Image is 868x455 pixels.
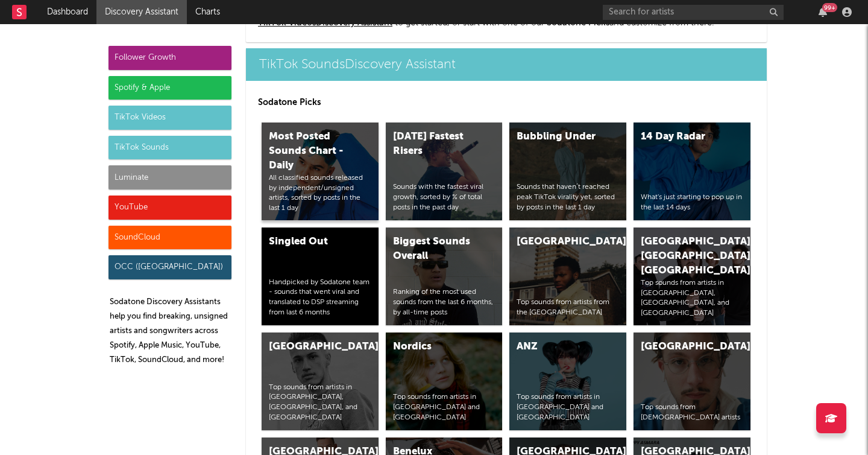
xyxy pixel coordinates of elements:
a: 14 Day RadarWhat's just starting to pop up in the last 14 days [634,122,750,220]
div: Top sounds from artists in [GEOGRAPHIC_DATA] and [GEOGRAPHIC_DATA] [517,392,619,422]
div: Luminate [108,165,231,189]
div: Handpicked by Sodatone team - sounds that went viral and translated to DSP streaming from last 6 ... [269,278,371,318]
div: SoundCloud [108,226,231,250]
div: [GEOGRAPHIC_DATA] [641,340,723,354]
a: [GEOGRAPHIC_DATA]Top sounds from artists in [GEOGRAPHIC_DATA], [GEOGRAPHIC_DATA], and [GEOGRAPHIC... [262,332,379,430]
p: Sodatone Discovery Assistants help you find breaking, unsigned artists and songwriters across Spo... [110,295,231,367]
div: YouTube [108,196,231,220]
a: ANZTop sounds from artists in [GEOGRAPHIC_DATA] and [GEOGRAPHIC_DATA] [509,332,626,430]
div: Top sounds from artists in [GEOGRAPHIC_DATA], [GEOGRAPHIC_DATA], and [GEOGRAPHIC_DATA] [641,278,743,319]
a: [GEOGRAPHIC_DATA]Top sounds from artists from the [GEOGRAPHIC_DATA] [509,227,626,325]
a: [DATE] Fastest RisersSounds with the fastest viral growth, sorted by % of total posts in the past... [386,122,503,220]
div: 99 + [822,3,837,12]
div: Bubbling Under [517,130,599,144]
a: TikTok SoundsDiscovery Assistant [246,48,767,81]
div: [GEOGRAPHIC_DATA], [GEOGRAPHIC_DATA], [GEOGRAPHIC_DATA] [641,235,723,278]
div: Most Posted Sounds Chart - Daily [269,130,351,173]
div: Top sounds from [DEMOGRAPHIC_DATA] artists [641,402,743,423]
div: Top sounds from artists in [GEOGRAPHIC_DATA], [GEOGRAPHIC_DATA], and [GEOGRAPHIC_DATA] [269,383,371,423]
a: [GEOGRAPHIC_DATA]Top sounds from [DEMOGRAPHIC_DATA] artists [634,332,750,430]
a: Most Posted Sounds Chart - DailyAll classified sounds released by independent/unsigned artists, s... [262,122,379,220]
a: [GEOGRAPHIC_DATA], [GEOGRAPHIC_DATA], [GEOGRAPHIC_DATA]Top sounds from artists in [GEOGRAPHIC_DAT... [634,227,750,325]
div: Follower Growth [108,46,231,70]
div: Ranking of the most used sounds from the last 6 months, by all-time posts [393,287,495,317]
input: Search for artists [603,5,784,20]
a: Biggest Sounds OverallRanking of the most used sounds from the last 6 months, by all-time posts [386,227,503,325]
div: TikTok Videos [108,106,231,130]
a: Singled OutHandpicked by Sodatone team - sounds that went viral and translated to DSP streaming f... [262,227,379,325]
div: Biggest Sounds Overall [393,235,475,264]
div: Top sounds from artists from the [GEOGRAPHIC_DATA] [517,297,619,318]
div: [GEOGRAPHIC_DATA] [269,340,351,354]
div: Sounds with the fastest viral growth, sorted by % of total posts in the past day [393,182,495,212]
div: Sounds that haven’t reached peak TikTok virality yet, sorted by posts in the last 1 day [517,182,619,212]
div: All classified sounds released by independent/unsigned artists, sorted by posts in the last 1 day [269,173,371,214]
div: Spotify & Apple [108,76,231,100]
div: TikTok Sounds [108,136,231,160]
p: Sodatone Picks [258,95,755,110]
div: Top sounds from artists in [GEOGRAPHIC_DATA] and [GEOGRAPHIC_DATA] [393,392,495,422]
div: Singled Out [269,235,351,249]
div: OCC ([GEOGRAPHIC_DATA]) [108,255,231,279]
div: [GEOGRAPHIC_DATA] [517,235,599,249]
button: 99+ [819,7,827,17]
div: 14 Day Radar [641,130,723,144]
a: Bubbling UnderSounds that haven’t reached peak TikTok virality yet, sorted by posts in the last 1... [509,122,626,220]
div: ANZ [517,340,599,354]
div: What's just starting to pop up in the last 14 days [641,192,743,213]
a: NordicsTop sounds from artists in [GEOGRAPHIC_DATA] and [GEOGRAPHIC_DATA] [386,332,503,430]
div: Nordics [393,340,475,354]
div: [DATE] Fastest Risers [393,130,475,159]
